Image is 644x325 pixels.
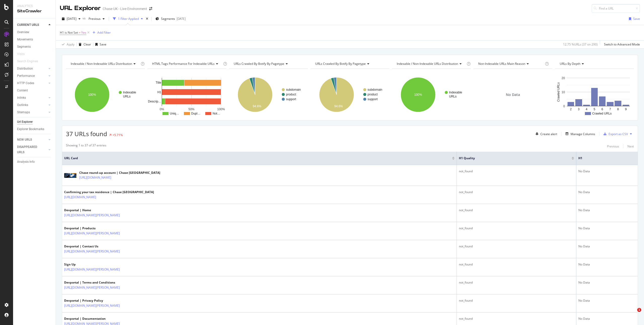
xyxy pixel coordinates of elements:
[560,62,580,66] span: URLs by Depth
[601,107,603,111] text: 6
[64,303,120,308] a: [URL][DOMAIN_NAME][PERSON_NAME]
[64,195,96,200] a: [URL][DOMAIN_NAME]
[67,42,74,46] div: Apply
[617,107,619,111] text: 8
[17,8,52,14] div: SiteCrawler
[64,213,120,218] a: [URL][DOMAIN_NAME][PERSON_NAME]
[601,130,628,138] button: Export as CSV
[17,22,47,28] a: CURRENT URLS
[188,107,194,111] text: 50%
[79,171,160,175] div: Chase round-up account | Chase [GEOGRAPHIC_DATA]
[315,62,366,66] span: URLs Crawled By Botify By pagetype
[79,175,111,180] a: [URL][DOMAIN_NAME]
[103,6,147,11] div: Chase UK - Live Environment
[559,60,629,68] h4: URLs by Depth
[633,17,640,21] div: Save
[506,92,520,97] span: No Data
[67,17,76,21] span: 2025 Sep. 22nd
[578,298,636,303] div: No Data
[253,104,261,108] text: 94.6%
[286,93,296,96] text: product
[310,73,389,117] svg: A chart.
[368,97,378,101] text: support
[561,90,565,94] text: 10
[151,60,222,68] h4: HTML Tags Performance for Indexable URLs
[625,107,627,111] text: 9
[17,137,32,142] div: NEW URLS
[64,298,142,303] div: Devportal | Privacy Policy
[157,90,162,94] text: H1
[17,159,35,165] div: Analysis Info
[147,73,226,117] div: A chart.
[17,73,35,79] div: Performance
[607,143,619,149] button: Previous
[627,15,640,23] button: Save
[177,17,186,21] div: [DATE]
[578,244,636,249] div: No Data
[17,51,30,57] a: Visits
[609,107,611,111] text: 7
[586,107,587,111] text: 4
[60,4,101,13] div: URL Explorer
[368,88,382,91] text: subdomain
[64,262,142,267] div: Sign Up
[17,137,47,142] a: NEW URLS
[592,4,640,13] input: Find a URL
[79,30,80,35] span: =
[563,131,595,137] button: Manage Columns
[64,173,77,178] img: main image
[17,127,52,132] a: Explorer Bookmarks
[100,42,106,46] div: Save
[233,60,303,68] h4: URLs Crawled By Botify By pagetype
[449,91,462,94] text: Indexable
[609,132,628,136] div: Export as CSV
[556,82,560,102] text: Crawled URLs
[593,107,595,111] text: 5
[17,51,25,57] div: Visits
[627,144,634,148] div: Next
[459,208,574,212] div: not_found
[64,190,154,194] div: Confirming your tax residence | Chase [GEOGRAPHIC_DATA]
[17,95,26,100] div: Inlinks
[17,110,47,115] a: Sitemaps
[170,112,179,115] text: Uniq…
[17,119,52,125] a: Url Explorer
[213,112,220,115] text: Not…
[149,7,152,11] div: arrow-right-arrow-left
[459,190,574,194] div: not_found
[71,62,132,66] span: Indexable / Non-Indexable URLs distribution
[17,59,43,64] a: Search Engines
[191,112,200,115] text: Dupl…
[561,76,565,80] text: 20
[592,112,612,115] text: Crawled URLs
[64,249,120,254] a: [URL][DOMAIN_NAME][PERSON_NAME]
[64,316,142,321] div: Devportal | Documentation
[578,262,636,267] div: No Data
[91,30,111,36] button: Add Filter
[64,156,451,160] span: URL Card
[555,73,634,117] svg: A chart.
[570,107,572,111] text: 2
[66,73,145,117] svg: A chart.
[17,66,33,71] div: Distribution
[60,30,78,35] span: H1 is Not Set
[217,107,225,111] text: 100%
[477,60,544,68] h4: Non-Indexable URLs Main Reason
[607,144,619,148] div: Previous
[392,73,471,117] svg: A chart.
[286,97,296,101] text: support
[17,110,30,115] div: Sitemaps
[17,88,28,93] div: Content
[578,190,636,194] div: No Data
[459,156,564,160] span: H1 Quality
[459,298,574,303] div: not_found
[578,169,636,174] div: No Data
[17,119,33,125] div: Url Explorer
[17,22,39,28] div: CURRENT URLS
[111,15,145,23] button: 1 Filter Applied
[534,130,557,138] button: Create alert
[87,17,101,21] span: Previous
[17,88,52,93] a: Content
[578,107,580,111] text: 3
